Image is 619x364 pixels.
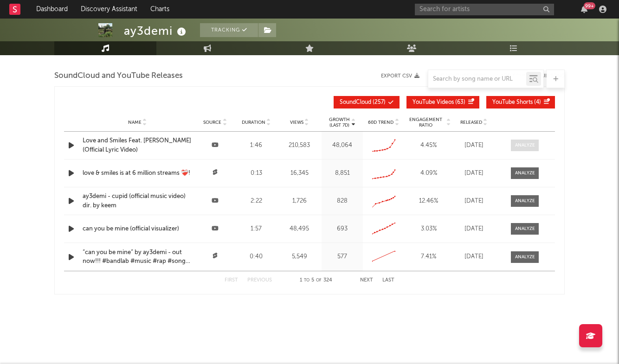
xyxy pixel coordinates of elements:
div: 1 5 324 [290,275,342,286]
span: Source [203,120,221,125]
button: 99+ [581,6,587,13]
div: 48,064 [324,141,361,150]
span: ( 4 ) [492,100,541,105]
span: to [304,278,309,282]
div: 0:13 [238,169,275,178]
div: 4.45 % [406,141,451,150]
button: YouTube Shorts(4) [486,96,555,109]
div: 99 + [584,2,595,9]
div: 3.03 % [406,224,451,234]
div: 693 [324,224,361,234]
div: 577 [324,252,361,262]
div: [DATE] [455,169,492,178]
span: Duration [242,120,265,125]
span: Engagement Ratio [406,117,445,128]
span: Views [290,120,303,125]
button: Tracking [200,23,258,37]
input: Search for artists [415,4,554,15]
button: YouTube Videos(63) [406,96,479,109]
div: [DATE] [455,197,492,206]
span: of [316,278,322,282]
div: 1:57 [238,224,275,234]
span: SoundCloud [340,100,371,105]
div: 210,583 [279,141,320,150]
div: ay3demi [124,23,188,38]
span: Name [128,120,142,125]
div: 7.41 % [406,252,451,262]
span: 60D Trend [368,120,393,125]
a: Love and Smiles Feat. [PERSON_NAME] (Official Lyric Video) [83,136,192,154]
div: 1:46 [238,141,275,150]
div: [DATE] [455,141,492,150]
button: SoundCloud(257) [334,96,400,109]
a: can you be mine (official visualizer) [83,224,192,234]
div: 0:40 [238,252,275,262]
div: 5,549 [279,252,320,262]
div: 8,851 [324,169,361,178]
div: [DATE] [455,224,492,234]
p: (Last 7d) [329,122,350,128]
button: Next [360,278,373,283]
div: 1,726 [279,197,320,206]
span: Released [460,120,482,125]
span: ( 257 ) [340,100,386,105]
div: 2:22 [238,197,275,206]
button: Previous [247,278,272,283]
div: 828 [324,197,361,206]
span: YouTube Videos [413,100,454,105]
a: “can you be mine” by ay3demi - out now!!! #bandlab #music #rap #song #newmusic #rnb #edit #lyrics [83,248,192,266]
span: ( 63 ) [413,100,465,105]
input: Search by song name or URL [428,76,526,83]
a: ay3demi - cupid (official music video) dir. by keem [83,192,192,210]
div: 12.46 % [406,197,451,206]
div: 4.09 % [406,169,451,178]
div: 16,345 [279,169,320,178]
p: Growth [329,117,350,122]
div: [DATE] [455,252,492,262]
button: Last [382,278,394,283]
a: love & smiles is at 6 million streams ❤️‍🩹! [83,169,192,178]
button: First [225,278,238,283]
span: YouTube Shorts [492,100,533,105]
div: 48,495 [279,224,320,234]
